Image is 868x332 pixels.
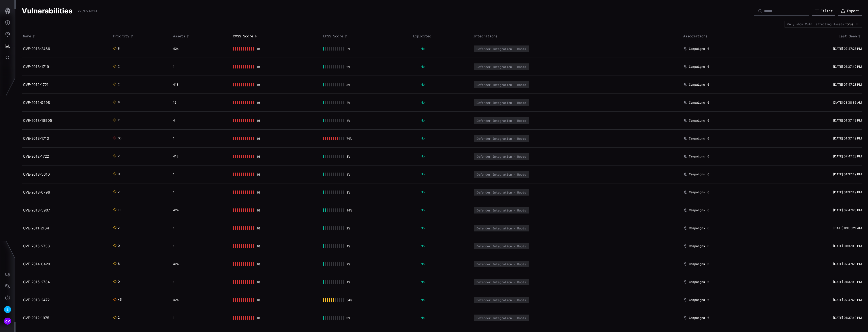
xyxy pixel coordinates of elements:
[173,190,227,194] div: 1
[707,262,709,266] span: 0
[833,172,862,176] time: [DATE] 01:37:49 PM
[23,100,50,105] a: CVE-2012-0498
[23,298,50,302] a: CVE-2013-2472
[476,191,526,194] div: Defender Integration - Boots
[689,280,705,284] span: Campaigns
[707,208,709,212] span: 0
[707,154,709,158] span: 0
[256,47,262,51] div: 10
[689,118,705,123] span: Campaigns
[421,136,467,140] p: No
[173,136,227,140] div: 1
[476,47,526,51] div: Defender Integration - Boots
[346,262,352,266] div: 9 %
[23,262,50,266] a: CVE-2014-0429
[346,83,352,86] div: 3 %
[23,46,50,51] a: CVE-2013-2466
[256,137,262,140] div: 10
[173,262,227,266] div: 424
[476,137,526,140] div: Defender Integration - Boots
[833,316,862,320] time: [DATE] 01:37:49 PM
[346,65,352,68] div: 2 %
[773,34,862,38] div: Toggle sort direction
[833,208,862,212] time: [DATE] 07:47:28 PM
[812,6,835,16] button: Filter
[689,244,705,248] span: Campaigns
[689,316,705,320] span: Campaigns
[118,316,122,320] div: 2
[346,47,352,51] div: 8 %
[173,154,227,158] div: 418
[173,226,227,230] div: 1
[476,280,526,284] div: Defender Integration - Boots
[846,22,853,26] span: true
[113,34,170,38] div: Toggle sort direction
[23,208,50,212] a: CVE-2013-5907
[833,262,862,266] time: [DATE] 07:47:28 PM
[5,319,10,324] span: CV
[707,118,709,123] span: 0
[820,9,833,13] div: Filter
[256,262,262,266] div: 10
[346,173,352,176] div: 1 %
[833,280,862,284] time: [DATE] 01:37:49 PM
[476,101,526,104] div: Defender Integration - Boots
[421,280,467,284] p: No
[173,208,227,212] div: 424
[173,298,227,302] div: 424
[0,315,15,327] button: CV
[23,64,49,69] a: CVE-2013-1719
[689,226,705,230] span: Campaigns
[256,101,262,104] div: 10
[173,118,227,123] div: 4
[173,47,227,51] div: 424
[476,208,526,212] div: Defender Integration - Boots
[118,82,122,87] div: 2
[707,244,709,248] span: 0
[346,280,352,284] div: 1 %
[421,172,467,176] p: No
[476,226,526,230] div: Defender Integration - Boots
[833,136,862,140] time: [DATE] 01:37:49 PM
[346,226,352,230] div: 2 %
[256,298,262,302] div: 10
[23,244,50,248] a: CVE-2015-2738
[421,101,467,105] p: No
[22,6,73,15] h1: Vulnerabilities
[346,316,352,320] div: 3 %
[78,9,97,12] div: 22,972 Total
[118,226,122,230] div: 2
[707,47,709,51] span: 0
[833,190,862,194] time: [DATE] 01:37:49 PM
[833,244,862,248] time: [DATE] 01:37:49 PM
[346,244,352,248] div: 1 %
[173,34,230,38] div: Toggle sort direction
[833,226,862,230] time: [DATE] 09:05:21 AM
[346,119,352,122] div: 4 %
[833,47,862,51] time: [DATE] 07:47:28 PM
[118,244,122,248] div: 0
[421,83,467,87] p: No
[689,172,705,176] span: Campaigns
[118,190,122,195] div: 2
[256,191,262,194] div: 10
[833,101,862,104] time: [DATE] 08:38:36 AM
[421,262,467,266] p: No
[421,244,467,248] p: No
[689,136,705,140] span: Campaigns
[833,154,862,158] time: [DATE] 07:47:28 PM
[421,316,467,320] p: No
[118,154,122,159] div: 2
[707,298,709,302] span: 0
[689,208,705,212] span: Campaigns
[23,82,49,87] a: CVE-2012-1721
[23,34,111,38] div: Toggle sort direction
[256,119,262,122] div: 10
[256,83,262,86] div: 10
[173,172,227,176] div: 1
[421,65,467,69] p: No
[118,172,122,177] div: 0
[118,298,122,302] div: 45
[689,83,705,87] span: Campaigns
[256,280,262,284] div: 10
